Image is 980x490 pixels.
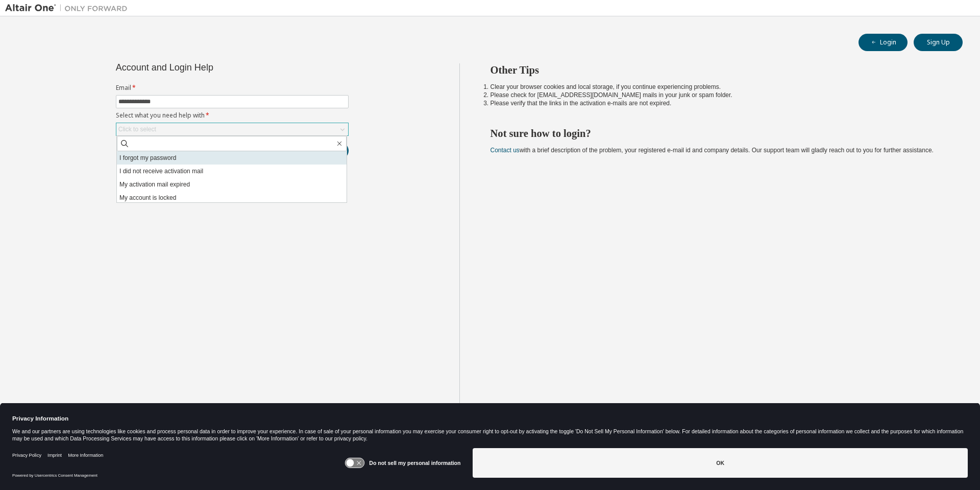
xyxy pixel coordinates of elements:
h2: Other Tips [491,63,945,77]
a: Contact us [491,147,520,154]
li: Please check for [EMAIL_ADDRESS][DOMAIN_NAME] mails in your junk or spam folder. [491,91,945,99]
div: Click to select [116,123,348,135]
li: I forgot my password [117,151,347,165]
div: Account and Login Help [116,63,302,72]
span: with a brief description of the problem, your registered e-mail id and company details. Our suppo... [491,147,934,154]
h2: Not sure how to login? [491,127,945,140]
img: Altair One [5,3,133,13]
button: Login [859,34,908,51]
div: Click to select [118,125,156,133]
label: Select what you need help with [116,111,349,120]
label: Email [116,84,349,92]
button: Sign Up [914,34,963,51]
li: Clear your browser cookies and local storage, if you continue experiencing problems. [491,83,945,91]
li: Please verify that the links in the activation e-mails are not expired. [491,99,945,107]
